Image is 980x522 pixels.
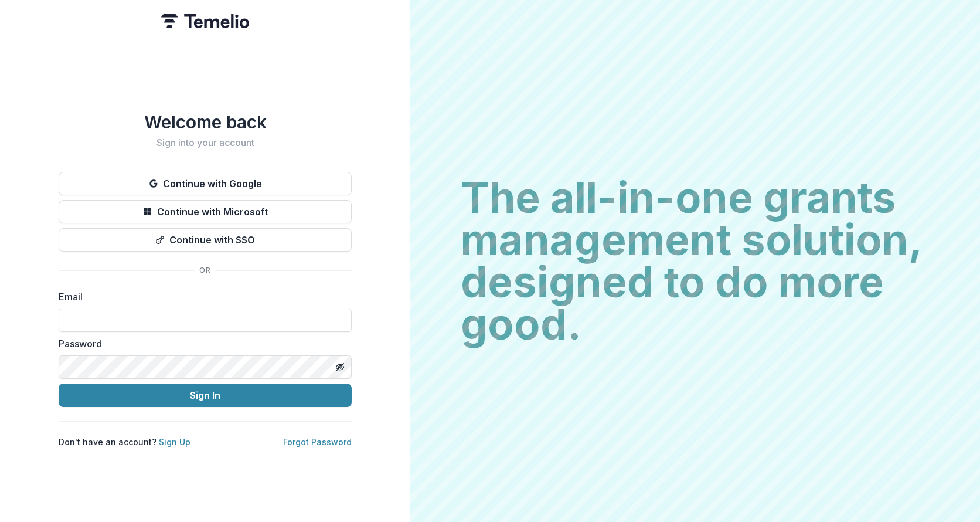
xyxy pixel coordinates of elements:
[283,437,352,447] a: Forgot Password
[331,358,349,377] button: Toggle password visibility
[161,14,249,28] img: Temelio
[59,200,352,223] button: Continue with Microsoft
[59,111,352,133] h1: Welcome back
[59,384,352,407] button: Sign In
[59,436,190,448] p: Don't have an account?
[59,337,345,351] label: Password
[59,172,352,195] button: Continue with Google
[59,290,345,304] label: Email
[59,137,352,148] h2: Sign into your account
[159,437,190,447] a: Sign Up
[59,228,352,252] button: Continue with SSO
